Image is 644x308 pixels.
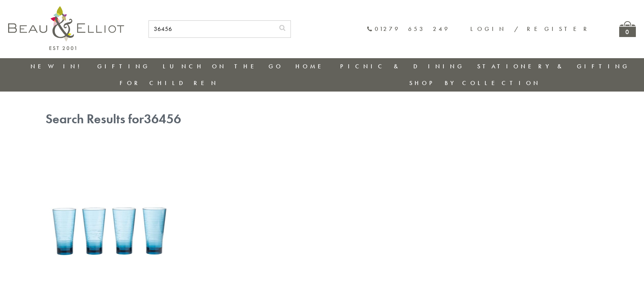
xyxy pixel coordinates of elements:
a: For Children [120,79,218,87]
a: Stationery & Gifting [477,62,630,70]
img: Recycled Look Re-Usable Plastic Salad Bowl [46,144,172,306]
a: Shop by collection [409,79,541,87]
a: New in! [31,62,85,70]
a: Home [295,62,328,70]
a: Gifting [97,62,150,70]
span: 36456 [144,111,181,127]
h1: Search Results for [46,112,599,127]
input: SEARCH [149,21,274,37]
a: Login / Register [470,25,591,33]
a: Picnic & Dining [340,62,465,70]
a: 01279 653 249 [367,26,450,33]
img: logo [8,6,124,50]
a: 0 [619,21,636,37]
a: Lunch On The Go [163,62,283,70]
